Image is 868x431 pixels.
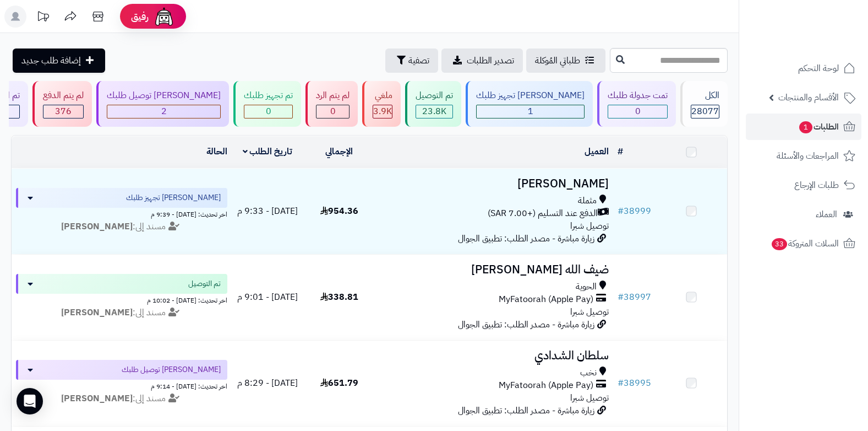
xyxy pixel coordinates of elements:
button: تصفية [385,49,438,73]
a: #38999 [618,204,651,218]
span: MyFatoorah (Apple Pay) [499,293,593,306]
a: العميل [585,145,609,158]
div: 1 [477,105,584,118]
span: [DATE] - 9:01 م [237,290,298,304]
span: 3.9K [373,105,392,118]
span: زيارة مباشرة - مصدر الطلب: تطبيق الجوال [458,404,594,417]
strong: [PERSON_NAME] [61,392,133,405]
span: 338.81 [320,290,358,304]
span: زيارة مباشرة - مصدر الطلب: تطبيق الجوال [458,232,594,245]
a: إضافة طلب جديد [13,49,105,73]
div: 0 [608,105,667,118]
a: الإجمالي [325,145,353,158]
a: لم يتم الدفع 376 [30,81,94,127]
a: تاريخ الطلب [243,145,293,158]
div: 23835 [416,105,452,118]
span: [DATE] - 8:29 م [237,376,298,390]
span: 376 [55,105,72,118]
a: [PERSON_NAME] تجهيز طلبك 1 [463,81,595,127]
div: [PERSON_NAME] توصيل طلبك [107,89,221,102]
span: العملاء [816,207,837,222]
span: [PERSON_NAME] توصيل طلبك [122,364,221,375]
a: طلبات الإرجاع [746,172,861,198]
span: لوحة التحكم [798,61,839,76]
span: [DATE] - 9:33 م [237,204,298,218]
span: 651.79 [320,376,358,390]
a: [PERSON_NAME] توصيل طلبك 2 [94,81,231,127]
strong: [PERSON_NAME] [61,306,133,319]
span: 954.36 [320,204,358,218]
span: # [618,290,624,304]
span: الطلبات [798,119,839,134]
a: لم يتم الرد 0 [303,81,360,127]
span: المراجعات والأسئلة [777,148,839,164]
span: تصفية [408,54,429,67]
span: زيارة مباشرة - مصدر الطلب: تطبيق الجوال [458,318,594,331]
a: #38997 [618,290,651,304]
span: الحوية [576,281,597,293]
span: 0 [266,105,271,118]
div: اخر تحديث: [DATE] - 9:14 م [16,380,227,391]
h3: [PERSON_NAME] [379,177,609,190]
span: 1 [528,105,533,118]
span: # [618,376,624,390]
a: تحديثات المنصة [29,6,57,30]
div: 376 [43,105,83,118]
span: MyFatoorah (Apple Pay) [499,379,593,392]
span: تم التوصيل [188,278,221,289]
span: طلبات الإرجاع [794,177,839,193]
a: # [618,145,623,158]
span: 1 [799,121,812,133]
div: لم يتم الدفع [43,89,84,102]
div: الكل [691,89,719,102]
span: رفيق [131,10,149,23]
a: ملغي 3.9K [360,81,403,127]
a: المراجعات والأسئلة [746,143,861,169]
a: الطلبات1 [746,114,861,140]
h3: سلطان الشدادي [379,349,609,362]
span: 0 [635,105,641,118]
a: #38995 [618,376,651,390]
span: [PERSON_NAME] تجهيز طلبك [126,192,221,203]
h3: ضيف الله [PERSON_NAME] [379,263,609,276]
span: توصيل شبرا [570,305,609,319]
span: الأقسام والمنتجات [778,90,839,105]
a: الكل28077 [678,81,730,127]
a: تمت جدولة طلبك 0 [595,81,678,127]
a: تم التوصيل 23.8K [403,81,463,127]
div: Open Intercom Messenger [17,388,43,414]
span: 23.8K [422,105,446,118]
div: مسند إلى: [8,306,236,319]
span: السلات المتروكة [771,236,839,251]
span: تصدير الطلبات [467,54,514,67]
div: [PERSON_NAME] تجهيز طلبك [476,89,585,102]
div: اخر تحديث: [DATE] - 9:39 م [16,208,227,219]
div: 2 [107,105,220,118]
div: تم تجهيز طلبك [244,89,293,102]
span: 33 [772,238,787,250]
div: مسند إلى: [8,220,236,233]
strong: [PERSON_NAME] [61,220,133,233]
img: logo-2.png [793,30,858,53]
a: تم تجهيز طلبك 0 [231,81,303,127]
a: العملاء [746,201,861,228]
span: مثملة [578,195,597,207]
div: اخر تحديث: [DATE] - 10:02 م [16,294,227,305]
img: ai-face.png [153,6,175,28]
a: طلباتي المُوكلة [526,49,605,73]
span: 0 [330,105,336,118]
a: لوحة التحكم [746,55,861,82]
span: 28077 [691,105,719,118]
div: لم يتم الرد [316,89,350,102]
div: 3863 [373,105,392,118]
span: توصيل شبرا [570,391,609,405]
div: مسند إلى: [8,392,236,405]
div: تمت جدولة طلبك [608,89,668,102]
a: السلات المتروكة33 [746,230,861,257]
span: طلباتي المُوكلة [535,54,580,67]
span: توصيل شبرا [570,219,609,233]
div: ملغي [373,89,392,102]
span: الدفع عند التسليم (+7.00 SAR) [488,207,598,220]
div: تم التوصيل [416,89,453,102]
div: 0 [244,105,292,118]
